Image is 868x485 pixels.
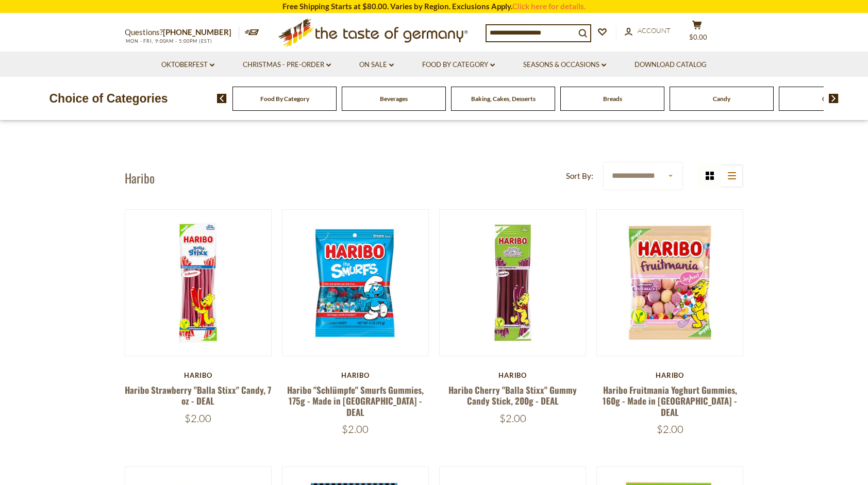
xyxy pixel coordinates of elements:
[185,412,211,425] span: $2.00
[163,27,231,37] a: [PHONE_NUMBER]
[635,59,707,71] a: Download Catalog
[287,383,424,419] a: Haribo "Schlümpfe" Smurfs Gummies, 175g - Made in [GEOGRAPHIC_DATA] - DEAL
[713,95,730,103] a: Candy
[448,383,577,407] a: Haribo Cherry "Balla Stixx" Gummy Candy Stick, 200g - DEAL
[499,412,526,425] span: $2.00
[597,210,743,356] img: Haribo Fruitmania Yoghurt
[125,371,272,379] div: Haribo
[125,383,271,407] a: Haribo Strawberry "Balla Stixx" Candy, 7 oz - DEAL
[681,20,712,46] button: $0.00
[596,371,743,379] div: Haribo
[625,25,671,37] a: Account
[125,210,271,356] img: Haribo Balla Stixx
[566,170,593,182] label: Sort By:
[161,59,214,71] a: Oktoberfest
[125,26,239,39] p: Questions?
[440,210,586,356] img: Haribo Balla Stixx Cherry
[638,26,671,35] span: Account
[217,94,227,103] img: previous arrow
[282,210,428,356] img: Haribo The Smurfs Gummies
[342,423,369,436] span: $2.00
[359,59,394,71] a: On Sale
[523,59,606,71] a: Seasons & Occasions
[125,170,155,186] h1: Haribo
[282,371,429,379] div: Haribo
[689,33,707,41] span: $0.00
[260,95,309,103] a: Food By Category
[422,59,495,71] a: Food By Category
[603,383,737,419] a: Haribo Fruitmania Yoghurt Gummies, 160g - Made in [GEOGRAPHIC_DATA] - DEAL
[471,95,536,103] a: Baking, Cakes, Desserts
[439,371,586,379] div: Haribo
[829,94,839,103] img: next arrow
[125,38,212,44] span: MON - FRI, 9:00AM - 5:00PM (EST)
[603,95,622,103] a: Breads
[243,59,331,71] a: Christmas - PRE-ORDER
[512,2,586,11] a: Click here for details.
[380,95,408,103] a: Beverages
[657,423,683,436] span: $2.00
